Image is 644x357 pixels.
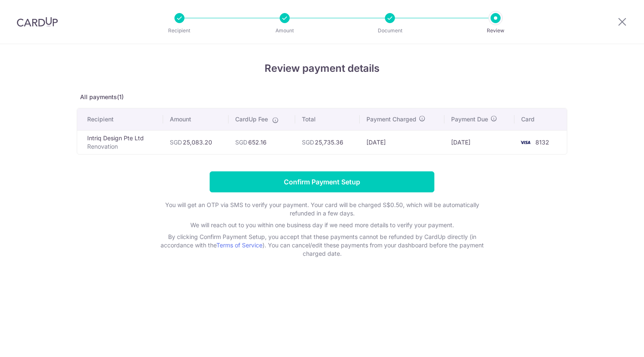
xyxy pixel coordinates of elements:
p: Document [359,26,421,35]
h4: Review payment details [77,61,567,76]
p: All payments(1) [77,93,567,101]
p: Review [465,26,527,35]
th: Amount [163,108,229,130]
iframe: Opens a widget where you can find more information [590,332,636,353]
td: 25,083.20 [163,130,229,154]
td: [DATE] [444,130,514,154]
td: [DATE] [360,130,445,154]
span: Payment Due [451,115,488,123]
p: We will reach out to you within one business day if we need more details to verify your payment. [154,221,490,229]
p: You will get an OTP via SMS to verify your payment. Your card will be charged S$0.50, which will ... [154,201,490,218]
th: Recipient [77,108,163,130]
td: 652.16 [229,130,295,154]
span: Payment Charged [366,115,416,123]
td: 25,735.36 [295,130,359,154]
p: Renovation [87,142,156,151]
span: 8132 [535,139,549,146]
span: SGD [170,139,182,146]
img: <span class="translation_missing" title="translation missing: en.account_steps.new_confirm_form.b... [517,137,534,147]
span: CardUp Fee [235,115,268,123]
p: Amount [254,26,316,35]
p: Recipient [148,26,210,35]
th: Total [295,108,359,130]
span: SGD [302,139,314,146]
span: SGD [235,139,247,146]
p: By clicking Confirm Payment Setup, you accept that these payments cannot be refunded by CardUp di... [154,233,490,258]
input: Confirm Payment Setup [210,171,434,192]
th: Card [514,108,567,130]
img: CardUp [17,17,58,27]
td: Intriq Design Pte Ltd [77,130,163,154]
a: Terms of Service [216,241,262,249]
